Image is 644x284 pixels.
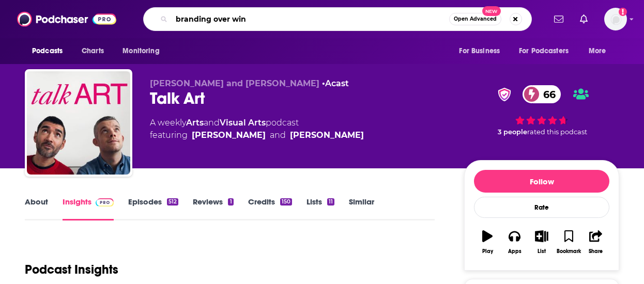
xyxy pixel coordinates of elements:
span: featuring [150,129,364,141]
a: Reviews1 [193,197,233,220]
span: • [322,78,349,88]
button: open menu [512,41,584,61]
span: Open Advanced [454,17,497,22]
span: More [589,44,606,58]
div: Search podcasts, credits, & more... [143,7,532,31]
div: verified Badge66 3 peoplerated this podcast [464,78,619,143]
span: 66 [533,85,561,103]
a: Robert Diament [290,129,364,141]
span: Logged in as mresewehr [604,8,627,30]
div: Rate [474,197,609,218]
span: For Business [459,44,500,58]
span: For Podcasters [519,44,569,58]
img: User Profile [604,8,627,30]
span: New [482,6,501,16]
a: About [25,197,48,220]
button: Play [474,224,501,261]
img: Talk Art [27,71,130,175]
img: Podchaser Pro [96,198,114,207]
a: Visual Arts [220,118,266,128]
div: Bookmark [557,248,581,255]
button: Apps [501,224,528,261]
a: Russell Tovey [192,129,266,141]
button: open menu [115,41,173,61]
div: Play [482,248,493,255]
div: 1 [228,198,233,206]
a: Lists11 [306,197,334,220]
h1: Podcast Insights [25,262,118,277]
a: Credits150 [248,197,292,220]
button: Open AdvancedNew [449,13,501,25]
span: Charts [82,44,104,58]
div: 150 [280,198,292,206]
svg: Add a profile image [619,8,627,16]
span: 3 people [498,128,527,136]
span: and [204,118,220,128]
span: rated this podcast [527,128,587,136]
button: open menu [452,41,513,61]
button: open menu [25,41,76,61]
img: Podchaser - Follow, Share and Rate Podcasts [17,9,116,29]
span: [PERSON_NAME] and [PERSON_NAME] [150,78,319,88]
div: 512 [167,198,178,206]
a: Show notifications dropdown [576,10,592,28]
img: verified Badge [495,88,514,101]
button: open menu [581,41,619,61]
span: Monitoring [122,44,159,58]
a: Episodes512 [128,197,178,220]
div: Share [589,248,603,255]
button: Follow [474,170,609,193]
div: List [538,248,546,255]
div: Apps [508,248,522,255]
span: and [270,129,286,141]
div: 11 [327,198,334,206]
a: Arts [186,118,204,128]
button: Show profile menu [604,8,627,30]
a: Similar [349,197,374,220]
button: Share [582,224,609,261]
input: Search podcasts, credits, & more... [172,11,449,27]
a: 66 [523,85,561,103]
a: Charts [75,41,110,61]
div: A weekly podcast [150,117,364,141]
a: InsightsPodchaser Pro [63,197,114,220]
button: List [528,224,555,261]
button: Bookmark [555,224,582,261]
a: Acast [325,78,349,88]
a: Show notifications dropdown [550,10,568,28]
span: Podcasts [32,44,63,58]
